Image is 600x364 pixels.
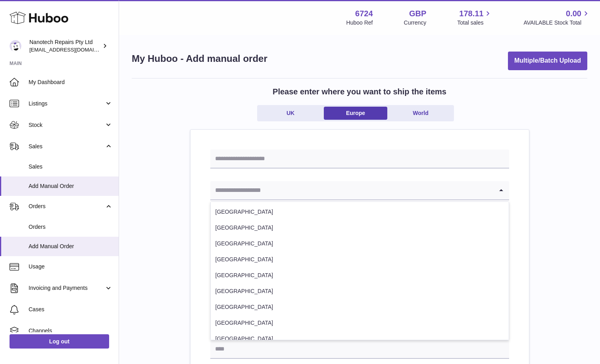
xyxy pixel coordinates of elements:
[459,8,483,19] span: 178.11
[566,8,581,19] span: 0.00
[29,79,113,86] span: My Dashboard
[210,181,493,199] input: Search for option
[355,8,373,19] strong: 6724
[346,19,373,27] div: Huboo Ref
[29,223,113,231] span: Orders
[29,306,113,313] span: Cases
[404,19,427,27] div: Currency
[29,100,104,107] span: Listings
[457,8,492,27] a: 178.11 Total sales
[389,107,452,120] a: World
[29,163,113,171] span: Sales
[132,52,267,65] h1: My Huboo - Add manual order
[29,143,104,150] span: Sales
[29,38,101,54] div: Nanotech Repairs Pty Ltd
[324,107,387,120] a: Europe
[29,263,113,270] span: Usage
[508,52,587,70] button: Multiple/Batch Upload
[10,334,109,349] a: Log out
[409,8,426,19] strong: GBP
[29,121,104,129] span: Stock
[10,40,21,52] img: info@nanotechrepairs.com
[523,8,590,27] a: 0.00 AVAILABLE Stock Total
[29,327,113,335] span: Channels
[29,46,117,53] span: [EMAIL_ADDRESS][DOMAIN_NAME]
[210,181,509,200] div: Search for option
[29,284,104,292] span: Invoicing and Payments
[29,243,113,250] span: Add Manual Order
[457,19,492,27] span: Total sales
[273,86,446,97] h2: Please enter where you want to ship the items
[29,203,104,210] span: Orders
[523,19,590,27] span: AVAILABLE Stock Total
[259,107,322,120] a: UK
[29,182,113,190] span: Add Manual Order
